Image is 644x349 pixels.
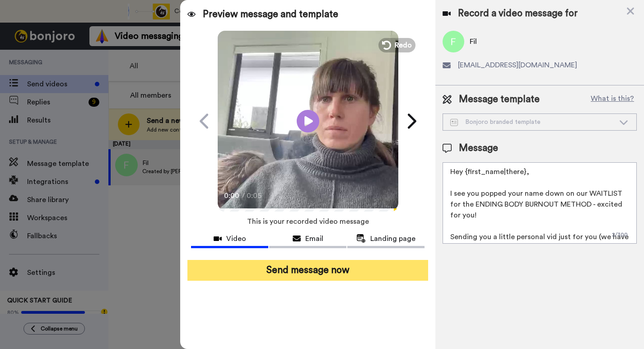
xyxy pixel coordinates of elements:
[247,212,369,231] span: This is your recorded video message
[305,233,323,244] span: Email
[588,93,637,106] button: What is this?
[247,190,262,201] span: 0:05
[459,93,540,106] span: Message template
[224,190,240,201] span: 0:00
[14,19,167,49] div: message notification from Grant, 12w ago. Hi Filly, Bonjoro is better with a friend! Looks like y...
[226,233,246,244] span: Video
[187,260,428,281] button: Send message now
[39,35,156,43] p: Message from Grant, sent 12w ago
[242,190,245,201] span: /
[39,26,156,35] p: Hi Filly, [PERSON_NAME] is better with a friend! Looks like you've been loving [PERSON_NAME] so w...
[450,118,615,127] div: Bonjoro branded template
[450,119,458,126] img: Message-temps.svg
[20,27,35,42] img: Profile image for Grant
[459,141,498,155] span: Message
[370,233,415,244] span: Landing page
[443,162,637,244] textarea: Hey {first_name|there}, I see you popped your name down on our WAITLIST for the ENDING BODY BURNO...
